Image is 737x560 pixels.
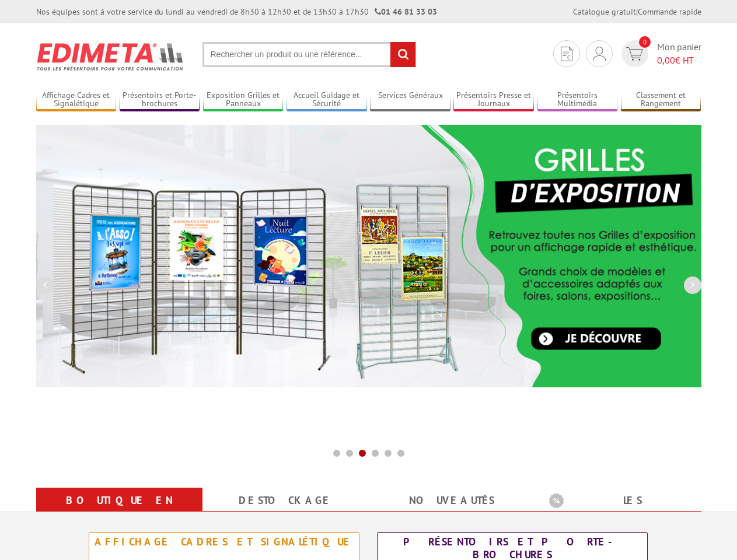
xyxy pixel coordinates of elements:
[202,42,416,67] input: Rechercher un produit ou une référence...
[619,40,701,67] a: devis rapide 0 Mon panier 0,00€ HT
[36,6,437,17] div: Nos équipes sont à votre service du lundi au vendredi de 8h30 à 12h30 et de 13h30 à 17h30
[639,36,651,48] span: 0
[383,490,521,511] a: nouveautés
[36,35,185,78] img: Présentoir, panneau, stand - Edimeta - PLV, affichage, mobilier bureau, entreprise
[549,490,695,513] b: Les promotions
[120,90,200,110] a: Présentoirs et Porte-brochures
[657,54,675,66] span: 0,00
[657,54,701,67] span: € HT
[203,90,284,110] a: Exposition Grilles et Panneaux
[561,47,572,61] img: devis rapide
[92,535,356,548] div: Affichage Cadres et Signalétique
[453,90,534,110] a: Présentoirs Presse et Journaux
[537,90,618,110] a: Présentoirs Multimédia
[621,90,701,110] a: Classement et Rangement
[390,42,415,67] input: rechercher
[638,6,701,17] a: Commande rapide
[573,6,636,17] a: Catalogue gratuit
[36,90,117,110] a: Affichage Cadres et Signalétique
[370,90,450,110] a: Services Généraux
[593,47,606,61] img: devis rapide
[50,490,188,532] a: Boutique en ligne
[216,490,355,511] a: Destockage
[549,490,687,532] a: Les promotions
[287,90,367,110] a: Accueil Guidage et Sécurité
[657,40,701,67] span: Mon panier
[573,6,701,17] div: |
[375,6,437,17] strong: 01 46 81 33 03
[626,47,643,61] img: devis rapide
